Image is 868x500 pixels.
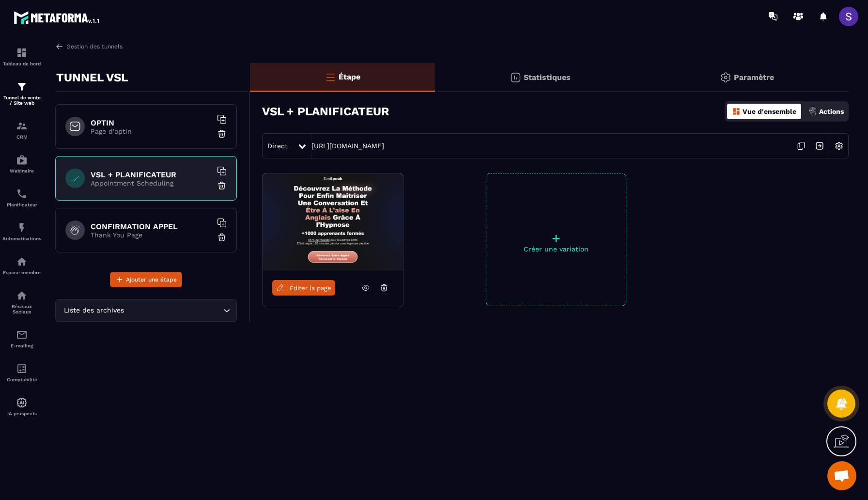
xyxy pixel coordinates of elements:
img: trash [217,233,227,242]
img: setting-gr.5f69749f.svg [720,72,731,83]
h6: VSL + PLANIFICATEUR [91,170,212,179]
a: Éditer la page [272,280,335,296]
img: trash [217,181,227,190]
p: Espace membre [2,270,41,275]
img: automations [16,154,28,166]
a: Gestion des tunnels [55,42,123,51]
span: Ajouter une étape [126,275,177,284]
p: CRM [2,134,41,140]
p: Actions [819,108,844,115]
img: setting-w.858f3a88.svg [830,137,848,155]
p: Appointment Scheduling [91,179,212,187]
div: Search for option [55,299,237,322]
p: Page d'optin [91,127,212,135]
a: automationsautomationsAutomatisations [2,215,41,249]
span: Liste des archives [62,305,126,316]
img: arrow-next.bcc2205e.svg [810,137,829,155]
input: Search for option [126,305,221,316]
a: [URL][DOMAIN_NAME] [311,142,384,150]
a: automationsautomationsEspace membre [2,249,41,282]
p: Tableau de bord [2,61,41,66]
p: Tunnel de vente / Site web [2,95,41,106]
img: automations [16,222,28,234]
img: logo [14,9,101,26]
a: Ouvrir le chat [827,461,856,490]
p: + [486,232,626,245]
a: emailemailE-mailing [2,322,41,356]
img: scheduler [16,188,28,200]
p: Créer une variation [486,245,626,253]
span: Direct [267,142,288,150]
h3: VSL + PLANIFICATEUR [262,105,389,118]
h6: OPTIN [91,118,212,127]
a: formationformationTableau de bord [2,40,41,74]
p: Comptabilité [2,377,41,382]
img: stats.20deebd0.svg [510,72,521,83]
a: social-networksocial-networkRéseaux Sociaux [2,282,41,322]
img: automations [16,397,28,408]
a: schedulerschedulerPlanificateur [2,181,41,215]
img: formation [16,120,28,132]
img: formation [16,81,28,93]
img: social-network [16,290,28,301]
button: Ajouter une étape [110,272,182,287]
p: IA prospects [2,411,41,416]
p: Réseaux Sociaux [2,304,41,314]
img: image [263,173,403,270]
p: Thank You Page [91,231,212,239]
img: automations [16,256,28,267]
p: Planificateur [2,202,41,207]
a: formationformationTunnel de vente / Site web [2,74,41,113]
img: dashboard-orange.40269519.svg [732,107,741,116]
p: Vue d'ensemble [743,108,796,115]
img: email [16,329,28,341]
a: formationformationCRM [2,113,41,147]
a: automationsautomationsWebinaire [2,147,41,181]
p: Statistiques [524,73,571,82]
img: trash [217,129,227,139]
p: E-mailing [2,343,41,348]
span: Éditer la page [290,284,331,292]
img: arrow [55,42,64,51]
h6: CONFIRMATION APPEL [91,222,212,231]
img: bars-o.4a397970.svg [325,71,336,83]
p: TUNNEL VSL [56,68,128,87]
p: Paramètre [734,73,774,82]
p: Webinaire [2,168,41,173]
a: accountantaccountantComptabilité [2,356,41,390]
p: Automatisations [2,236,41,241]
img: actions.d6e523a2.png [808,107,817,116]
img: accountant [16,363,28,375]
p: Étape [339,72,360,81]
img: formation [16,47,28,59]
